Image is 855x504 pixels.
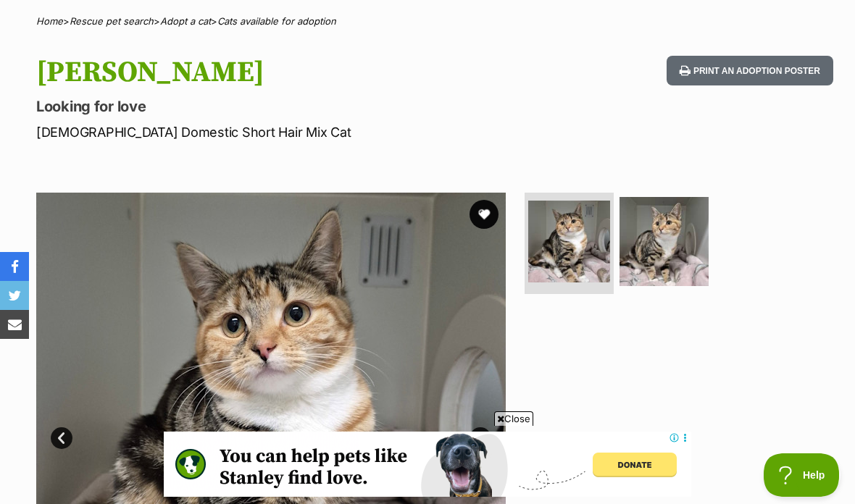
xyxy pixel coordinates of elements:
[36,56,523,89] h1: [PERSON_NAME]
[217,15,336,27] a: Cats available for adoption
[36,15,63,27] a: Home
[494,411,533,426] span: Close
[620,197,709,286] img: Photo of Kelly
[70,15,154,27] a: Rescue pet search
[36,122,523,142] p: [DEMOGRAPHIC_DATA] Domestic Short Hair Mix Cat
[470,200,499,229] button: favourite
[164,432,691,497] iframe: Advertisement
[667,56,833,85] button: Print an adoption poster
[764,453,841,497] iframe: Help Scout Beacon - Open
[528,201,610,282] img: Photo of Kelly
[36,96,523,117] p: Looking for love
[51,427,72,449] a: Prev
[160,15,211,27] a: Adopt a cat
